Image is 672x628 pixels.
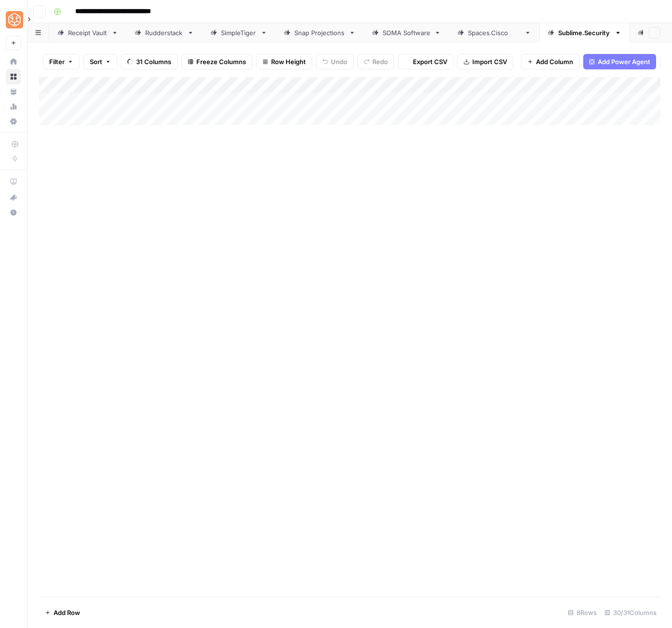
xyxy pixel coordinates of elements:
button: Add Column [521,54,579,69]
button: Sort [83,54,117,69]
a: [DOMAIN_NAME] [539,23,630,42]
span: Add Column [536,57,573,67]
span: Add Row [54,608,80,617]
a: SimpleTiger [202,23,275,42]
button: Export CSV [398,54,453,69]
a: Usage [6,99,21,114]
span: Freeze Columns [196,57,246,67]
a: Home [6,54,21,69]
a: Your Data [6,84,21,99]
div: [DOMAIN_NAME] [468,28,521,38]
span: Undo [331,57,347,67]
div: [DOMAIN_NAME] [558,28,611,38]
button: What's new? [6,189,21,205]
button: Import CSV [457,54,513,69]
a: Rudderstack [126,23,202,42]
button: Add Power Agent [583,54,656,69]
a: AirOps Academy [6,174,21,189]
span: Export CSV [413,57,447,67]
button: Row Height [256,54,312,69]
a: Browse [6,69,21,84]
button: Filter [43,54,80,69]
button: Workspace: SimpleTiger [6,8,21,32]
button: Undo [316,54,354,69]
div: Receipt Vault [68,28,108,38]
div: 8 Rows [564,605,601,620]
div: Snap Projections [294,28,345,38]
a: SOMA Software [364,23,449,42]
button: Redo [357,54,394,69]
a: Receipt Vault [49,23,126,42]
button: Add Row [39,605,86,620]
span: Import CSV [472,57,507,67]
div: Rudderstack [145,28,183,38]
button: Help + Support [6,205,21,220]
span: Filter [49,57,65,67]
a: [DOMAIN_NAME] [449,23,539,42]
span: 31 Columns [136,57,171,67]
a: Settings [6,114,21,129]
span: Row Height [271,57,306,67]
div: SimpleTiger [221,28,257,38]
div: 30/31 Columns [601,605,660,620]
div: SOMA Software [383,28,430,38]
img: SimpleTiger Logo [6,11,23,28]
a: Snap Projections [275,23,364,42]
button: Freeze Columns [181,54,252,69]
span: Sort [90,57,102,67]
button: 31 Columns [121,54,178,69]
span: Redo [372,57,388,67]
div: What's new? [6,190,21,204]
span: Add Power Agent [598,57,650,67]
